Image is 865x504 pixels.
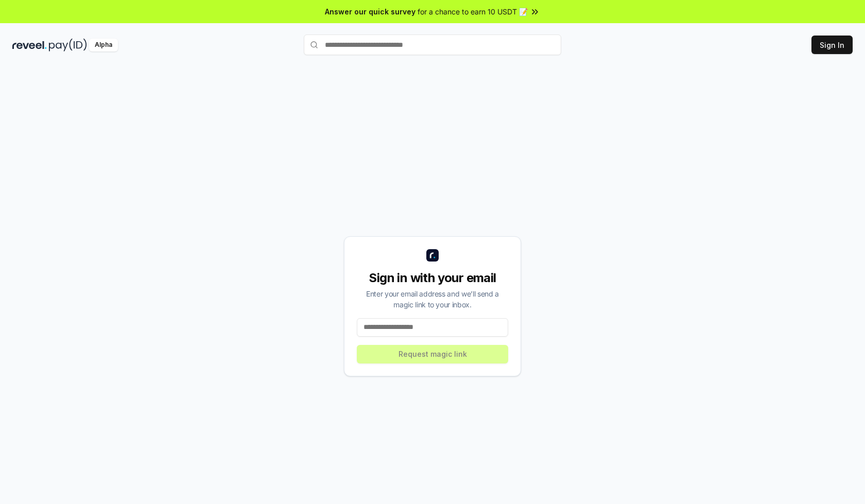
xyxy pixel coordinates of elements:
[12,39,47,51] img: reveel_dark
[357,270,508,286] div: Sign in with your email
[418,6,528,17] span: for a chance to earn 10 USDT 📝
[357,288,508,310] div: Enter your email address and we’ll send a magic link to your inbox.
[89,39,118,51] div: Alpha
[426,249,439,262] img: logo_small
[811,36,853,54] button: Sign In
[49,39,87,51] img: pay_id
[325,6,416,17] span: Answer our quick survey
